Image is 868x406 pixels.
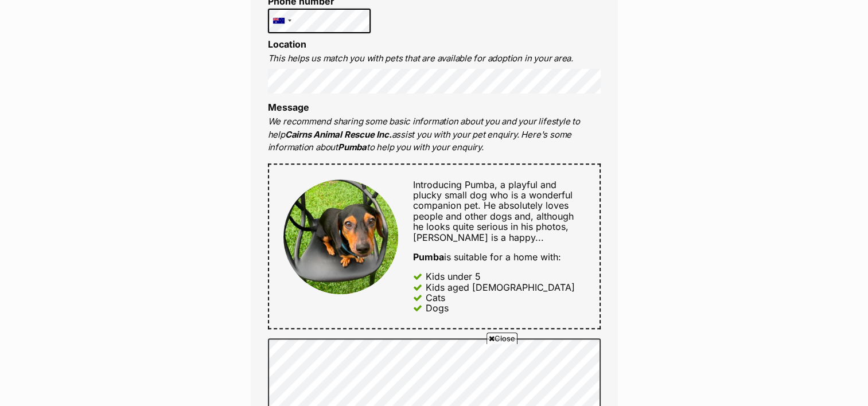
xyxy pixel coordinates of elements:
div: Dogs [426,303,449,313]
div: Kids under 5 [426,271,481,282]
div: Australia: +61 [268,9,295,33]
label: Message [268,101,309,113]
strong: Cairns Animal Rescue Inc. [285,129,392,140]
p: We recommend sharing some basic information about you and your lifestyle to help assist you with ... [268,115,601,154]
div: Kids aged [DEMOGRAPHIC_DATA] [426,282,575,292]
div: Cats [426,292,445,303]
strong: Pumba [338,142,367,153]
strong: Pumba [413,251,444,263]
span: Introducing Pumba, a playful and plucky small dog who is a wonderful companion pet. He absolutely... [413,179,574,243]
iframe: Advertisement [225,349,643,400]
span: Close [486,333,517,344]
div: is suitable for a home with: [413,252,585,262]
p: This helps us match you with pets that are available for adoption in your area. [268,52,601,65]
img: Pumba [283,179,398,294]
label: Location [268,38,306,50]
